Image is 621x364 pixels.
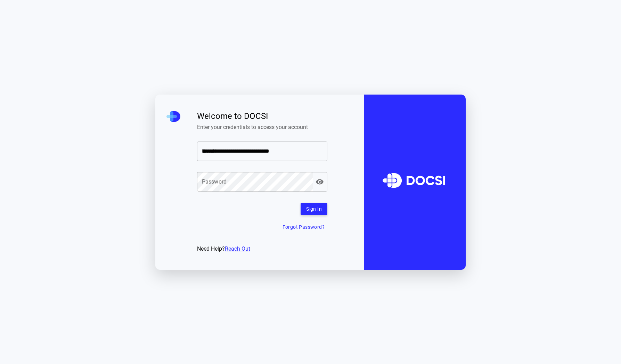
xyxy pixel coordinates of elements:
img: DOCSI Mini Logo [166,111,180,122]
a: Reach Out [225,245,250,252]
span: Enter your credentials to access your account [197,124,327,130]
button: Forgot Password? [280,221,327,234]
div: Need Help? [197,245,327,253]
img: DOCSI Logo [377,157,453,207]
span: Welcome to DOCSI [197,111,327,121]
button: Sign In [301,203,327,216]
